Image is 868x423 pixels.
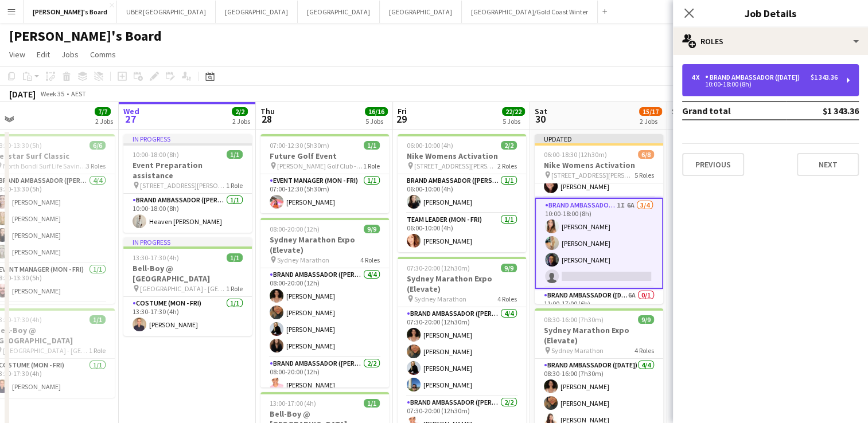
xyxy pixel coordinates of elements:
[640,117,661,126] div: 2 Jobs
[544,315,604,324] span: 08:30-16:00 (7h30m)
[90,49,116,60] span: Comms
[140,181,226,190] span: [STREET_ADDRESS][PERSON_NAME]
[364,225,380,233] span: 9/9
[462,1,598,23] button: [GEOGRAPHIC_DATA]/Gold Coast Winter
[9,49,25,60] span: View
[123,194,252,233] app-card-role: Brand Ambassador ([PERSON_NAME])1/110:00-18:00 (8h)Heaven [PERSON_NAME]
[123,237,252,336] app-job-card: In progress13:30-17:30 (4h)1/1Bell-Boy @ [GEOGRAPHIC_DATA] [GEOGRAPHIC_DATA] - [GEOGRAPHIC_DATA]1...
[86,162,106,170] span: 3 Roles
[398,174,526,213] app-card-role: Brand Ambassador ([PERSON_NAME])1/106:00-10:00 (4h)[PERSON_NAME]
[122,112,139,126] span: 27
[398,273,526,294] h3: Sydney Marathon Expo (Elevate)
[673,6,868,21] h3: Job Details
[133,253,179,262] span: 13:30-17:30 (4h)
[705,73,804,81] div: Brand Ambassador ([DATE])
[61,49,79,60] span: Jobs
[89,346,106,355] span: 1 Role
[638,150,654,159] span: 6/8
[673,28,868,55] div: Roles
[32,47,55,62] a: Edit
[497,295,517,303] span: 4 Roles
[501,264,517,272] span: 9/9
[407,264,470,272] span: 07:30-20:00 (12h30m)
[533,112,547,126] span: 30
[85,47,120,62] a: Comms
[260,106,275,116] span: Thu
[635,171,654,179] span: 5 Roles
[270,399,316,408] span: 13:00-17:00 (4h)
[260,151,389,161] h3: Future Golf Event
[123,237,252,246] div: In progress
[363,162,380,170] span: 1 Role
[226,284,243,293] span: 1 Role
[502,107,525,116] span: 22/22
[140,284,226,293] span: [GEOGRAPHIC_DATA] - [GEOGRAPHIC_DATA]
[216,1,298,23] button: [GEOGRAPHIC_DATA]
[37,49,50,60] span: Edit
[123,134,252,143] div: In progress
[497,162,517,170] span: 2 Roles
[635,346,654,355] span: 4 Roles
[298,1,380,23] button: [GEOGRAPHIC_DATA]
[398,307,526,396] app-card-role: Brand Ambassador ([PERSON_NAME])4/407:30-20:00 (12h30m)[PERSON_NAME][PERSON_NAME][PERSON_NAME][PE...
[364,141,380,150] span: 1/1
[24,1,117,23] button: [PERSON_NAME]'s Board
[123,106,139,116] span: Wed
[270,141,329,150] span: 07:00-12:30 (5h30m)
[260,174,389,213] app-card-role: Event Manager (Mon - Fri)1/107:00-12:30 (5h30m)[PERSON_NAME]
[95,107,111,116] span: 7/7
[260,234,389,255] h3: Sydney Marathon Expo (Elevate)
[398,106,407,116] span: Fri
[260,218,389,387] app-job-card: 08:00-20:00 (12h)9/9Sydney Marathon Expo (Elevate) Sydney Marathon4 RolesBrand Ambassador ([PERSO...
[123,297,252,336] app-card-role: Costume (Mon - Fri)1/113:30-17:30 (4h)[PERSON_NAME]
[71,89,86,98] div: AEST
[691,73,705,81] div: 4 x
[270,225,320,233] span: 08:00-20:00 (12h)
[407,141,453,150] span: 06:00-10:00 (4h)
[535,160,663,170] h3: Nike Womens Activation
[501,141,517,150] span: 2/2
[535,134,663,143] div: Updated
[414,162,497,170] span: [STREET_ADDRESS][PERSON_NAME]
[277,256,329,264] span: Sydney Marathon
[787,101,859,120] td: $1 343.36
[89,315,106,324] span: 1/1
[365,107,388,116] span: 16/16
[672,106,686,116] span: Sun
[691,81,838,87] div: 10:00-18:00 (8h)
[9,28,162,45] h1: [PERSON_NAME]'s Board
[380,1,462,23] button: [GEOGRAPHIC_DATA]
[535,106,547,116] span: Sat
[365,117,387,126] div: 5 Jobs
[551,171,635,179] span: [STREET_ADDRESS][PERSON_NAME]
[123,263,252,284] h3: Bell-Boy @ [GEOGRAPHIC_DATA]
[3,346,89,355] span: [GEOGRAPHIC_DATA] - [GEOGRAPHIC_DATA]
[398,213,526,252] app-card-role: Team Leader (Mon - Fri)1/106:00-10:00 (4h)[PERSON_NAME]
[117,1,216,23] button: UBER [GEOGRAPHIC_DATA]
[364,399,380,408] span: 1/1
[227,253,243,262] span: 1/1
[232,107,248,116] span: 2/2
[398,151,526,161] h3: Nike Womens Activation
[535,289,663,328] app-card-role: Brand Ambassador ([DATE])6A0/111:00-17:00 (6h)
[5,47,30,62] a: View
[123,160,252,181] h3: Event Preparation assistance
[638,315,654,324] span: 9/9
[398,134,526,252] div: 06:00-10:00 (4h)2/2Nike Womens Activation [STREET_ADDRESS][PERSON_NAME]2 RolesBrand Ambassador ([...
[360,256,380,264] span: 4 Roles
[551,346,604,355] span: Sydney Marathon
[57,47,83,62] a: Jobs
[535,198,663,289] app-card-role: Brand Ambassador ([DATE])1I6A3/410:00-18:00 (8h)[PERSON_NAME][PERSON_NAME][PERSON_NAME]
[9,88,36,100] div: [DATE]
[3,162,86,170] span: North Bondi Surf Life Saving Club
[260,357,389,413] app-card-role: Brand Ambassador ([PERSON_NAME])2/208:00-20:00 (12h)[PERSON_NAME]
[226,181,243,190] span: 1 Role
[123,134,252,233] app-job-card: In progress10:00-18:00 (8h)1/1Event Preparation assistance [STREET_ADDRESS][PERSON_NAME]1 RoleBra...
[227,150,243,159] span: 1/1
[277,162,363,170] span: [PERSON_NAME] Golf Club - [GEOGRAPHIC_DATA]
[682,153,744,176] button: Previous
[232,117,250,126] div: 2 Jobs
